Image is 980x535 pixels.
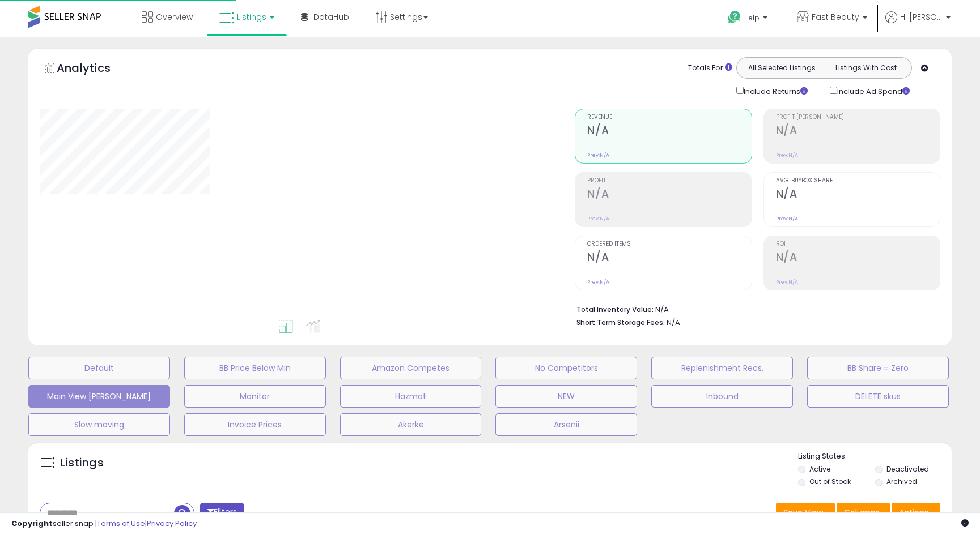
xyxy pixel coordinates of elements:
[776,178,940,184] span: Avg. Buybox Share
[587,152,609,159] small: Prev: N/A
[727,10,741,24] i: Get Help
[184,413,326,436] button: Invoice Prices
[776,241,940,247] span: ROI
[812,11,859,23] span: Fast Beauty
[587,279,609,285] small: Prev: N/A
[776,152,798,159] small: Prev: N/A
[237,11,266,23] span: Listings
[885,11,951,37] a: Hi [PERSON_NAME]
[740,61,824,75] button: All Selected Listings
[495,385,637,408] button: NEW
[744,13,760,23] span: Help
[728,84,821,97] div: Include Returns
[688,63,732,74] div: Totals For
[776,114,940,121] span: Profit [PERSON_NAME]
[776,187,940,203] h2: N/A
[576,305,654,314] b: Total Inventory Value:
[28,385,170,408] button: Main View [PERSON_NAME]
[28,357,170,379] button: Default
[667,317,680,328] span: N/A
[184,385,326,408] button: Monitor
[340,357,482,379] button: Amazon Competes
[495,357,637,379] button: No Competitors
[57,60,133,79] h5: Analytics
[651,385,793,408] button: Inbound
[651,357,793,379] button: Replenishment Recs.
[719,2,779,37] a: Help
[184,357,326,379] button: BB Price Below Min
[28,413,170,436] button: Slow moving
[776,124,940,139] h2: N/A
[576,318,665,327] b: Short Term Storage Fees:
[313,11,349,23] span: DataHub
[340,413,482,436] button: Akerke
[807,357,949,379] button: BB Share = Zero
[776,279,798,285] small: Prev: N/A
[576,302,932,315] li: N/A
[11,519,197,529] div: seller snap | |
[807,385,949,408] button: DELETE skus
[776,215,798,222] small: Prev: N/A
[587,124,751,139] h2: N/A
[156,11,193,23] span: Overview
[587,114,751,121] span: Revenue
[821,84,928,97] div: Include Ad Spend
[824,61,908,75] button: Listings With Cost
[900,11,943,23] span: Hi [PERSON_NAME]
[587,178,751,184] span: Profit
[11,518,53,529] strong: Copyright
[587,215,609,222] small: Prev: N/A
[587,251,751,266] h2: N/A
[495,413,637,436] button: Arsenii
[587,187,751,203] h2: N/A
[587,241,751,247] span: Ordered Items
[340,385,482,408] button: Hazmat
[776,251,940,266] h2: N/A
